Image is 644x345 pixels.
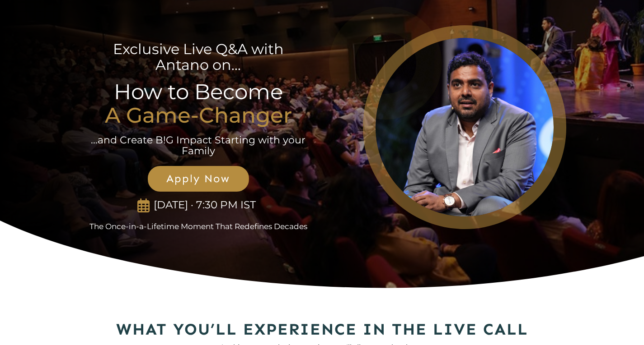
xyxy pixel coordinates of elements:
[114,79,283,105] span: How to Become
[148,166,249,192] a: Apply Now
[158,172,239,185] span: Apply Now
[90,135,306,156] p: ...and Create B!G Impact Starting with your Family
[150,199,259,212] p: [DATE] · 7:30 PM IST
[79,318,566,342] h2: What You’ll Experience in the Live Call
[113,40,284,74] span: Exclusive Live Q&A with Antano on...
[79,222,319,231] p: The Once-in-a-Lifetime Moment That Redefines Decades
[105,102,292,128] strong: A Game-Changer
